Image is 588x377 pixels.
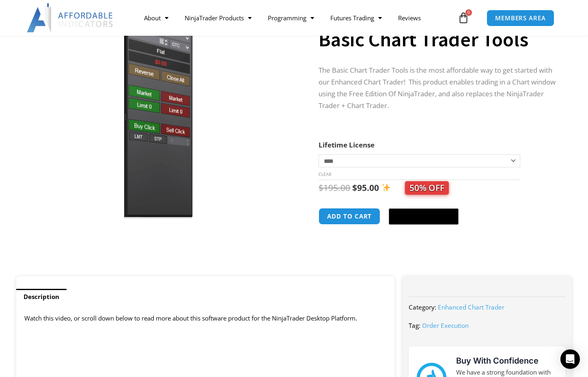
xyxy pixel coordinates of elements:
span: Tag: [409,321,420,329]
a: Description [16,289,67,305]
a: Enhanced Chart Trader [438,303,504,311]
a: Programming [260,9,322,27]
a: 0 [446,6,481,30]
img: ✨ [382,183,390,192]
label: Lifetime License [319,140,375,149]
a: Clear options [319,171,331,177]
img: LogoAI | Affordable Indicators – NinjaTrader [27,3,114,32]
span: 50% OFF [405,181,449,195]
a: Futures Trading [322,9,390,27]
a: Order Execution [422,321,469,329]
span: Category: [409,303,436,311]
p: Watch this video, or scroll down below to read more about this software product for the NinjaTrad... [24,313,387,324]
a: NinjaTrader Products [177,9,260,27]
a: About [136,9,177,27]
a: MEMBERS AREA [487,10,554,26]
bdi: 195.00 [319,182,350,193]
iframe: PayPal Message 1 [319,236,556,243]
a: Reviews [390,9,429,27]
p: The Basic Chart Trader Tools is the most affordable way to get started with our Enhanced Chart Tr... [319,65,556,112]
nav: Menu [136,9,456,27]
h3: Buy With Confidence [456,355,558,367]
button: Buy with GPay [389,208,459,225]
div: Open Intercom Messenger [560,349,580,369]
span: MEMBERS AREA [495,15,546,21]
bdi: 95.00 [352,182,379,193]
span: $ [319,182,323,193]
span: 0 [465,9,472,16]
h1: Basic Chart Trader Tools [319,25,556,54]
span: $ [352,182,357,193]
button: Add to cart [319,208,380,225]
